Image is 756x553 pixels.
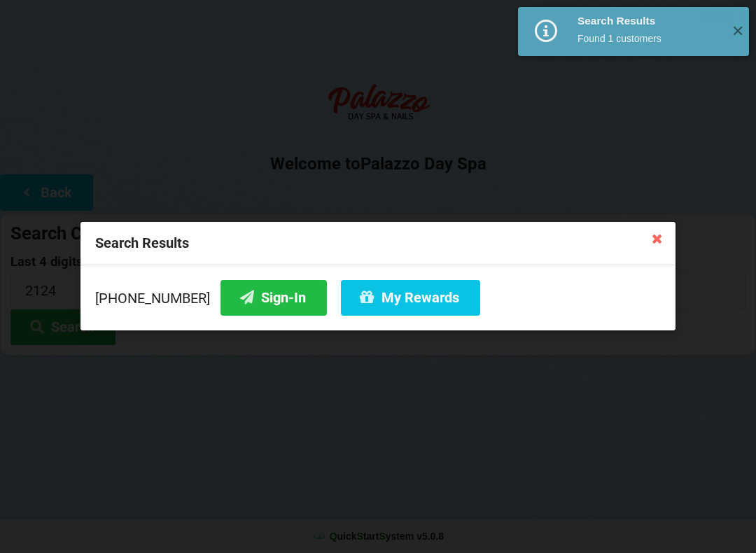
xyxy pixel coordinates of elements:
div: Found 1 customers [577,31,721,45]
div: Search Results [577,14,721,28]
div: [PHONE_NUMBER] [95,280,661,316]
button: Sign-In [220,280,327,316]
button: My Rewards [341,280,480,316]
div: Search Results [80,222,675,265]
